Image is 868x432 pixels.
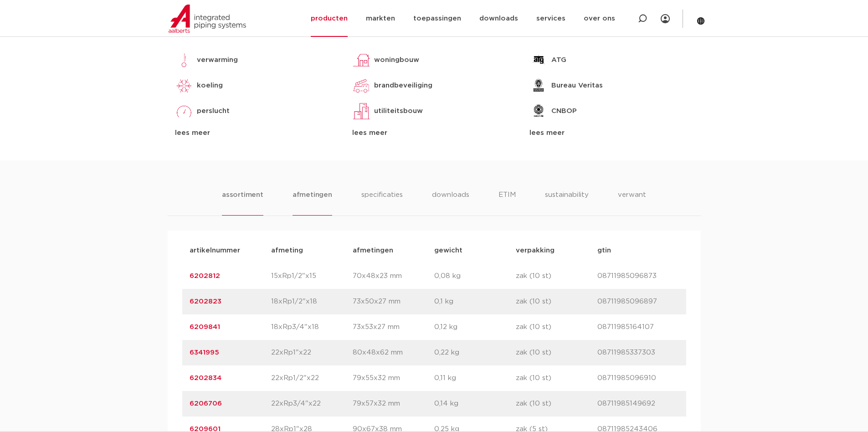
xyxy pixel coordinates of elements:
[190,400,222,407] a: 6206706
[197,80,223,91] p: koeling
[271,373,353,384] p: 22xRp1/2"x22
[197,106,230,117] p: perslucht
[597,296,679,307] p: 08711985096897
[271,296,353,307] p: 18xRp1/2"x18
[175,77,193,95] img: koeling
[545,190,589,216] li: sustainability
[175,128,339,139] div: lees meer
[352,102,370,120] img: utiliteitsbouw
[597,271,679,282] p: 08711985096873
[352,51,370,69] img: woningbouw
[353,398,434,409] p: 79x57x32 mm
[190,298,221,305] a: 6202823
[434,398,516,409] p: 0,14 kg
[190,273,220,279] a: 6202812
[190,324,220,330] a: 6209841
[516,322,597,333] p: zak (10 st)
[529,128,693,139] div: lees meer
[271,322,353,333] p: 18xRp3/4"x18
[374,80,432,91] p: brandbeveiliging
[271,271,353,282] p: 15xRp1/2"x15
[352,128,516,139] div: lees meer
[293,190,332,216] li: afmetingen
[597,373,679,384] p: 08711985096910
[597,398,679,409] p: 08711985149692
[374,106,423,117] p: utiliteitsbouw
[353,271,434,282] p: 70x48x23 mm
[271,245,353,256] p: afmeting
[353,347,434,358] p: 80x48x62 mm
[190,375,221,381] a: 6202834
[529,51,548,69] img: ATG
[353,322,434,333] p: 73x53x27 mm
[516,373,597,384] p: zak (10 st)
[374,55,419,66] p: woningbouw
[529,77,548,95] img: Bureau Veritas
[434,271,516,282] p: 0,08 kg
[175,51,193,69] img: verwarming
[516,398,597,409] p: zak (10 st)
[529,102,548,120] img: CNBOP
[353,296,434,307] p: 73x50x27 mm
[516,245,597,256] p: verpakking
[353,245,434,256] p: afmetingen
[516,296,597,307] p: zak (10 st)
[551,106,577,117] p: CNBOP
[222,190,263,216] li: assortiment
[618,190,646,216] li: verwant
[190,245,271,256] p: artikelnummer
[498,190,516,216] li: ETIM
[190,349,219,356] a: 6341995
[271,347,353,358] p: 22xRp1"x22
[361,190,403,216] li: specificaties
[597,347,679,358] p: 08711985337303
[597,322,679,333] p: 08711985164107
[434,373,516,384] p: 0,11 kg
[352,77,370,95] img: brandbeveiliging
[551,55,566,66] p: ATG
[197,55,238,66] p: verwarming
[175,102,193,120] img: perslucht
[434,322,516,333] p: 0,12 kg
[597,245,679,256] p: gtin
[434,347,516,358] p: 0,22 kg
[516,347,597,358] p: zak (10 st)
[432,190,469,216] li: downloads
[271,398,353,409] p: 22xRp3/4"x22
[434,245,516,256] p: gewicht
[434,296,516,307] p: 0,1 kg
[516,271,597,282] p: zak (10 st)
[551,80,603,91] p: Bureau Veritas
[353,373,434,384] p: 79x55x32 mm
